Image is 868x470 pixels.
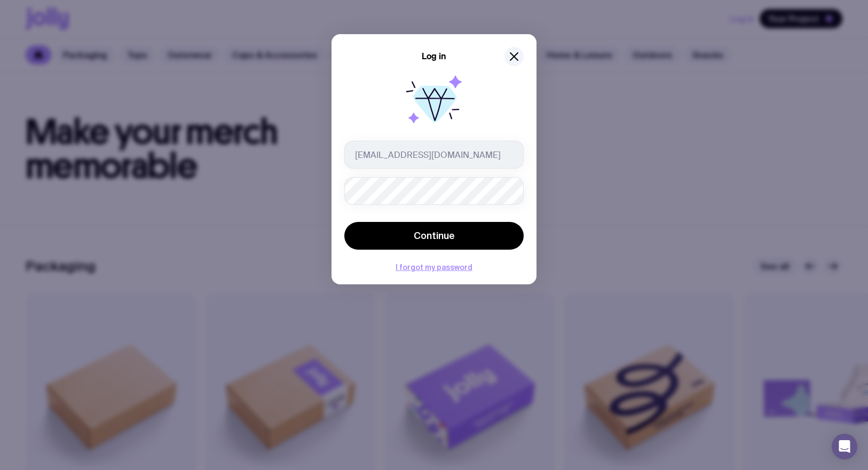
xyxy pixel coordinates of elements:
[344,222,524,250] button: Continue
[344,141,524,169] input: you@email.com
[422,51,446,62] h5: Log in
[414,229,455,242] span: Continue
[396,263,472,272] button: I forgot my password
[832,434,857,459] div: Open Intercom Messenger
